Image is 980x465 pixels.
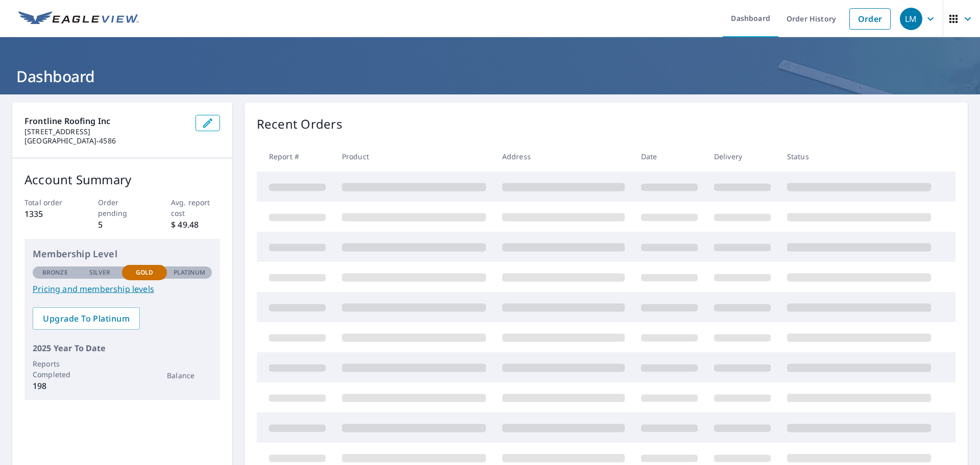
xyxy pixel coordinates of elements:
[171,218,220,231] p: $ 49.48
[706,141,779,172] th: Delivery
[33,380,78,392] p: 198
[494,141,633,172] th: Address
[24,115,187,127] p: Frontline Roofing Inc
[633,141,706,172] th: Date
[257,115,342,133] p: Recent Orders
[18,11,139,27] img: EV Logo
[171,197,220,218] p: Avg. report cost
[33,342,212,354] p: 2025 Year To Date
[900,8,922,30] div: LM
[174,268,206,277] p: Platinum
[12,66,968,87] h1: Dashboard
[33,307,140,330] a: Upgrade To Platinum
[98,218,147,231] p: 5
[33,358,78,380] p: Reports Completed
[24,208,73,220] p: 1335
[779,141,939,172] th: Status
[42,268,68,277] p: Bronze
[24,136,187,145] p: [GEOGRAPHIC_DATA]-4586
[33,283,212,295] a: Pricing and membership levels
[89,268,111,277] p: Silver
[24,197,73,208] p: Total order
[257,141,334,172] th: Report #
[136,268,153,277] p: Gold
[24,170,220,189] p: Account Summary
[33,247,212,261] p: Membership Level
[98,197,147,218] p: Order pending
[167,370,212,381] p: Balance
[24,127,187,136] p: [STREET_ADDRESS]
[334,141,494,172] th: Product
[41,313,132,324] span: Upgrade To Platinum
[849,8,891,30] a: Order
